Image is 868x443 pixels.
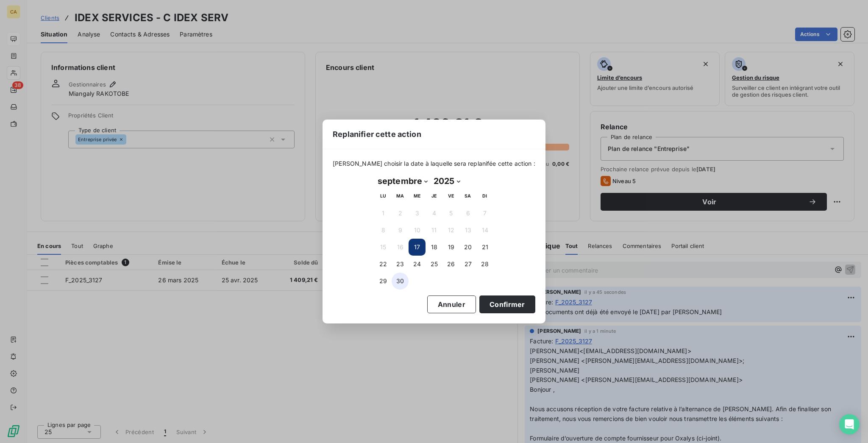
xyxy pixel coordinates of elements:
button: 25 [426,256,442,273]
th: mardi [392,188,409,205]
button: 27 [459,256,476,273]
button: 11 [426,222,442,239]
button: 18 [426,239,442,256]
th: jeudi [426,188,442,205]
button: 7 [476,205,493,222]
button: 2 [392,205,409,222]
button: 6 [459,205,476,222]
button: 17 [409,239,426,256]
button: 10 [409,222,426,239]
button: 22 [375,256,392,273]
button: 9 [392,222,409,239]
button: 14 [476,222,493,239]
th: dimanche [476,188,493,205]
button: Annuler [427,295,476,313]
button: 16 [392,239,409,256]
button: 20 [459,239,476,256]
div: Open Intercom Messenger [839,414,860,435]
button: 19 [442,239,459,256]
th: samedi [459,188,476,205]
button: 5 [442,205,459,222]
span: Replanifier cette action [333,128,421,140]
button: 1 [375,205,392,222]
th: lundi [375,188,392,205]
th: mercredi [409,188,426,205]
span: [PERSON_NAME] choisir la date à laquelle sera replanifée cette action : [333,159,535,168]
button: Confirmer [479,295,535,313]
button: 4 [426,205,442,222]
button: 3 [409,205,426,222]
button: 26 [442,256,459,273]
button: 8 [375,222,392,239]
button: 28 [476,256,493,273]
button: 12 [442,222,459,239]
button: 30 [392,273,409,290]
button: 23 [392,256,409,273]
button: 13 [459,222,476,239]
button: 15 [375,239,392,256]
button: 21 [476,239,493,256]
button: 24 [409,256,426,273]
th: vendredi [442,188,459,205]
button: 29 [375,273,392,290]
